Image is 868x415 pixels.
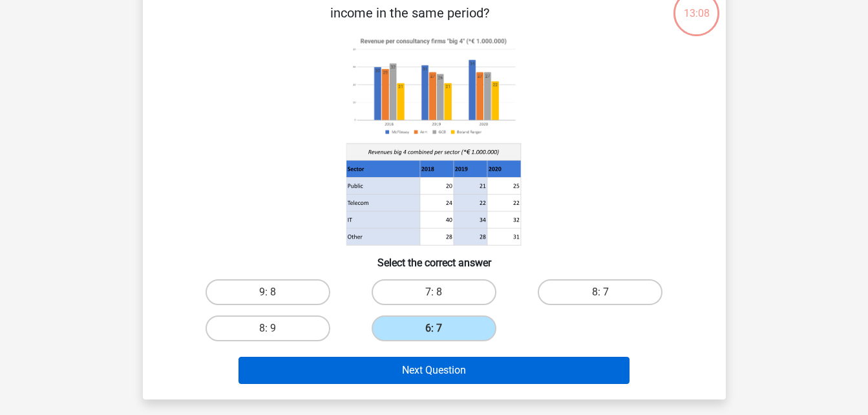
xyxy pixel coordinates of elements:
label: 6: 7 [372,315,496,341]
button: Next Question [238,357,630,384]
label: 8: 9 [206,315,330,341]
label: 8: 7 [538,279,662,305]
h6: Select the correct answer [164,246,705,269]
label: 9: 8 [206,279,330,305]
label: 7: 8 [372,279,496,305]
